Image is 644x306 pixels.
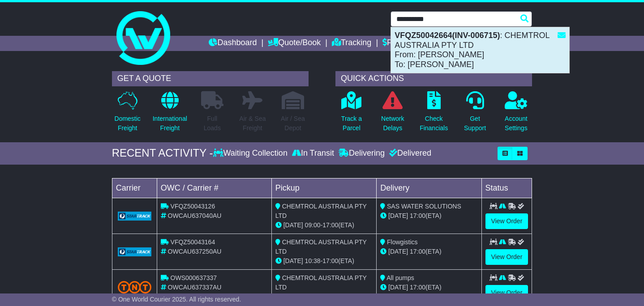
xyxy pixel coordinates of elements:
span: OWCAU637040AU [168,212,222,219]
span: CHEMTROL AUSTRALIA PTY LTD [275,238,367,255]
td: Pickup [271,178,376,198]
a: AccountSettings [504,91,528,138]
p: Full Loads [201,114,223,133]
a: Track aParcel [341,91,362,138]
span: [DATE] [283,221,303,229]
p: International Freight [153,114,187,133]
span: CHEMTROL AUSTRALIA PTY LTD [275,203,367,219]
div: Delivering [336,149,387,158]
p: Network Delays [381,114,404,133]
div: (ETA) [380,283,477,292]
span: OWS000637337 [171,274,217,281]
span: OWCAU637337AU [168,284,222,291]
a: GetSupport [464,91,486,138]
div: (ETA) [380,211,477,221]
td: Delivery [377,178,481,198]
img: GetCarrierServiceLogo [118,212,151,221]
span: SAS WATER SOLUTIONS [387,203,461,210]
span: VFQZ50043164 [171,238,215,246]
img: TNT_Domestic.png [118,281,151,293]
td: Carrier [112,178,157,198]
td: OWC / Carrier # [157,178,271,198]
img: GetCarrierServiceLogo [118,247,151,256]
span: 10:38 [305,257,321,264]
td: Status [481,178,532,198]
p: Check Financials [420,114,448,133]
div: In Transit [290,149,336,158]
div: - (ETA) [275,292,373,302]
div: QUICK ACTIONS [335,71,532,86]
span: [DATE] [283,257,303,264]
span: All pumps [386,274,414,281]
a: View Order [485,285,528,301]
a: DomesticFreight [114,91,141,138]
span: 17:00 [410,248,425,255]
span: VFQZ50043126 [171,203,215,210]
div: - (ETA) [275,256,373,266]
span: Flowgistics [387,238,417,246]
span: © One World Courier 2025. All rights reserved. [112,296,241,303]
span: CHEMTROL AUSTRALIA PTY LTD [275,274,367,291]
div: - (ETA) [275,221,373,230]
a: View Order [485,249,528,265]
p: Domestic Freight [115,114,141,133]
span: 17:00 [322,293,338,300]
span: 12:12 [305,293,321,300]
span: 17:00 [410,212,425,219]
span: 09:00 [305,221,321,229]
span: 17:00 [410,284,425,291]
a: Tracking [332,36,371,51]
span: [DATE] [283,293,303,300]
div: Delivered [387,149,431,158]
div: RECENT ACTIVITY - [112,147,213,160]
span: [DATE] [388,248,408,255]
strong: VFQZ50042664(INV-006715) [395,31,500,40]
a: InternationalFreight [152,91,188,138]
div: GET A QUOTE [112,71,309,86]
p: Track a Parcel [341,114,362,133]
a: CheckFinancials [419,91,448,138]
p: Air & Sea Freight [239,114,266,133]
span: [DATE] [388,212,408,219]
div: : CHEMTROL AUSTRALIA PTY LTD From: [PERSON_NAME] To: [PERSON_NAME] [391,27,569,73]
a: NetworkDelays [381,91,404,138]
div: (ETA) [380,247,477,256]
p: Get Support [464,114,486,133]
span: [DATE] [388,284,408,291]
div: Waiting Collection [213,149,290,158]
span: 17:00 [322,221,338,229]
span: OWCAU637250AU [168,248,222,255]
a: Dashboard [209,36,257,51]
a: Quote/Book [268,36,321,51]
a: View Order [485,213,528,229]
p: Account Settings [505,114,528,133]
span: 17:00 [322,257,338,264]
p: Air / Sea Depot [281,114,305,133]
a: Financials [382,36,423,51]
